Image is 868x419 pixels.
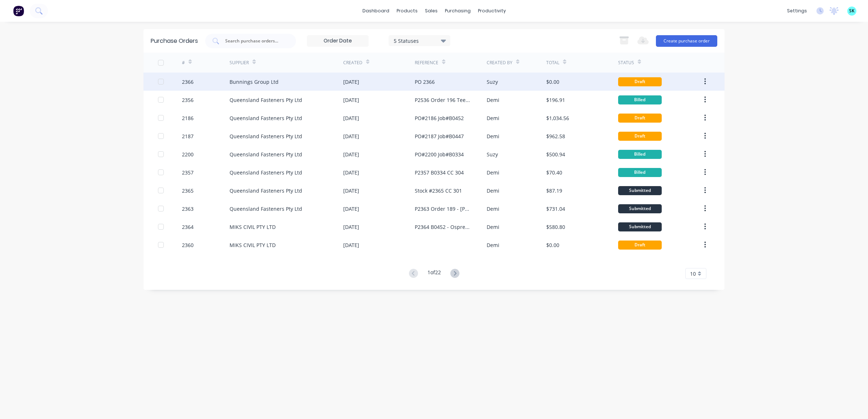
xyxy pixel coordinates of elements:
div: products [393,5,421,16]
div: 2364 [182,223,194,231]
div: $70.40 [546,169,562,176]
div: $196.91 [546,96,565,104]
div: purchasing [441,5,474,16]
div: Queensland Fasteners Pty Ltd [230,114,302,122]
div: 2366 [182,78,194,86]
div: 5 Statuses [394,37,446,44]
div: P2364 B0452 - Osprey CC 304 [415,223,472,231]
div: productivity [474,5,510,16]
div: $500.94 [546,151,565,158]
button: Create purchase order [656,35,717,47]
div: [DATE] [343,223,359,231]
div: PO#2200 Job#B0334 [415,151,464,158]
div: 2356 [182,96,194,104]
div: Draft [618,132,662,141]
div: 2187 [182,132,194,140]
div: PO#2187 Job#B0447 [415,132,464,140]
div: $87.19 [546,187,562,194]
div: settings [783,5,811,16]
div: $731.04 [546,205,565,213]
div: Queensland Fasteners Pty Ltd [230,96,302,104]
div: [DATE] [343,169,359,176]
img: Factory [13,5,24,16]
a: dashboard [359,5,393,16]
div: Billed [618,168,662,177]
div: P2363 Order 189 - [PERSON_NAME] Builders CC 301 [415,205,472,213]
div: Draft [618,77,662,86]
div: 2365 [182,187,194,194]
div: Draft [618,241,662,250]
div: [DATE] [343,78,359,86]
div: Demi [487,96,499,104]
div: $1,034.56 [546,114,569,122]
div: Demi [487,223,499,231]
div: $0.00 [546,78,559,86]
div: Queensland Fasteners Pty Ltd [230,205,302,213]
div: Queensland Fasteners Pty Ltd [230,132,302,140]
div: Submitted [618,204,662,213]
div: Queensland Fasteners Pty Ltd [230,187,302,194]
div: $962.58 [546,132,565,140]
div: $580.80 [546,223,565,231]
div: Demi [487,114,499,122]
div: Demi [487,205,499,213]
div: Stock #2365 CC 301 [415,187,462,194]
div: [DATE] [343,114,359,122]
input: Order Date [307,36,368,46]
div: Submitted [618,186,662,195]
div: 2360 [182,241,194,249]
div: Reference [415,59,438,66]
div: sales [421,5,441,16]
div: # [182,59,185,66]
div: Purchase Orders [151,37,198,45]
input: Search purchase orders... [224,37,285,45]
div: PO#2186 Job#B0452 [415,114,464,122]
div: PO 2366 [415,78,435,86]
div: Queensland Fasteners Pty Ltd [230,169,302,176]
div: Supplier [230,59,249,66]
div: Created By [487,59,512,66]
div: $0.00 [546,241,559,249]
div: Billed [618,150,662,159]
div: [DATE] [343,187,359,194]
div: Demi [487,132,499,140]
div: Demi [487,187,499,194]
span: 10 [690,270,696,278]
div: [DATE] [343,132,359,140]
div: [DATE] [343,96,359,104]
span: SK [849,8,855,14]
div: Billed [618,95,662,104]
div: 2357 [182,169,194,176]
div: 2200 [182,151,194,158]
div: Suzy [487,151,498,158]
div: Demi [487,241,499,249]
div: Total [546,59,559,66]
div: 2363 [182,205,194,213]
div: Submitted [618,222,662,231]
div: 2186 [182,114,194,122]
div: [DATE] [343,205,359,213]
div: P2357 B0334 CC 304 [415,169,464,176]
div: P2536 Order 196 Teeny Tiny CC 304 [415,96,472,104]
div: Bunnings Group Ltd [230,78,279,86]
div: Suzy [487,78,498,86]
div: Created [343,59,362,66]
div: Draft [618,114,662,123]
div: 1 of 22 [427,268,441,279]
div: MIKS CIVIL PTY LTD [230,241,276,249]
div: [DATE] [343,241,359,249]
div: [DATE] [343,151,359,158]
div: MIKS CIVIL PTY LTD [230,223,276,231]
div: Demi [487,169,499,176]
div: Queensland Fasteners Pty Ltd [230,151,302,158]
div: Status [618,59,634,66]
